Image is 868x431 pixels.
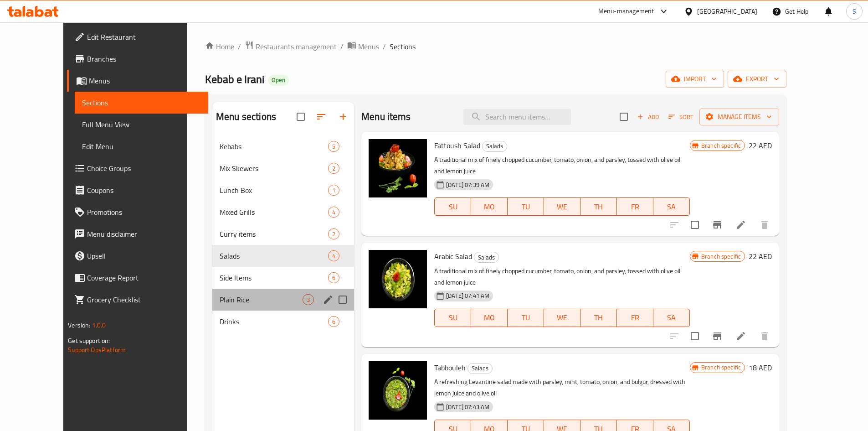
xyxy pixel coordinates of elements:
a: Menus [347,41,379,52]
a: Restaurants management [245,41,337,52]
a: Edit menu item [735,331,746,342]
button: TH [580,309,617,327]
span: Add [636,112,660,122]
button: Manage items [699,109,779,125]
span: TU [511,311,540,324]
div: Mixed Grills4 [212,201,354,223]
span: 6 [329,274,339,282]
div: Lunch Box [220,185,328,196]
button: Add [633,110,663,124]
span: import [673,73,717,85]
span: Select section [614,107,633,126]
button: export [728,71,786,88]
span: SU [438,311,467,324]
div: items [328,207,339,218]
button: edit [321,293,335,306]
h6: 22 AED [749,250,772,263]
span: MO [475,200,504,213]
span: Coupons [87,185,201,196]
img: Tabbouleh [369,361,427,420]
span: TU [511,200,540,213]
span: Version: [68,319,90,331]
span: Promotions [87,207,201,218]
button: import [666,71,724,88]
span: 5 [329,142,339,151]
span: Branch specific [698,363,745,372]
span: Mixed Grills [220,207,328,218]
span: Sort [668,112,693,122]
span: Plain Rice [220,294,303,305]
span: Open [268,76,289,84]
div: [GEOGRAPHIC_DATA] [697,6,757,16]
button: WE [544,197,580,216]
p: A refreshing Levantine salad made with parsley, mint, tomato, onion, and bulgur, dressed with lem... [434,376,690,399]
span: SA [657,200,686,213]
span: Edit Restaurant [87,31,201,42]
span: 1 [329,186,339,195]
span: Branches [87,53,201,64]
div: Salads4 [212,245,354,267]
div: Plain Rice3edit [212,289,354,311]
div: Kebabs [220,141,328,152]
a: Choice Groups [67,157,208,179]
a: Edit Restaurant [67,26,208,48]
span: Side Items [220,272,328,283]
span: Curry items [220,228,328,239]
p: A traditional mix of finely chopped cucumber, tomato, onion, and parsley, tossed with olive oil a... [434,154,690,177]
button: TU [508,309,544,327]
span: [DATE] 07:43 AM [442,403,493,411]
span: Restaurants management [256,41,337,52]
span: Salads [483,141,507,151]
span: Menus [358,41,379,52]
div: Salads [467,363,493,374]
div: Salads [474,252,499,263]
span: Menus [89,75,201,86]
span: [DATE] 07:39 AM [442,181,493,189]
img: Fattoush Salad [369,139,427,197]
div: items [328,272,339,283]
a: Upsell [67,245,208,267]
span: Select all sections [291,107,310,126]
span: Select to update [685,215,704,234]
span: 4 [329,252,339,260]
div: Kebabs5 [212,135,354,157]
span: 2 [329,230,339,239]
h6: 18 AED [749,361,772,374]
a: Coverage Report [67,267,208,289]
p: A traditional mix of finely chopped cucumber, tomato, onion, and parsley, tossed with olive oil a... [434,265,690,288]
span: Branch specific [698,252,745,261]
span: SA [657,311,686,324]
a: Full Menu View [75,114,208,135]
button: WE [544,309,580,327]
a: Promotions [67,201,208,223]
a: Branches [67,48,208,70]
span: Salads [220,250,328,261]
span: [DATE] 07:41 AM [442,291,493,300]
a: Coupons [67,179,208,201]
input: search [463,109,571,125]
span: SU [438,200,467,213]
span: Sections [82,97,201,108]
span: 6 [329,317,339,326]
div: items [328,141,339,152]
span: 1.0.0 [92,319,106,331]
span: Drinks [220,316,328,327]
span: Mix Skewers [220,163,328,174]
a: Support.OpsPlatform [68,344,126,356]
span: WE [548,311,577,324]
span: FR [621,311,650,324]
span: export [735,73,779,85]
button: MO [471,197,508,216]
button: SA [653,197,690,216]
button: delete [754,325,776,347]
button: TU [508,197,544,216]
span: 4 [329,208,339,217]
span: Sort sections [310,106,332,128]
div: items [328,163,339,174]
li: / [238,41,241,52]
span: Edit Menu [82,141,201,152]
